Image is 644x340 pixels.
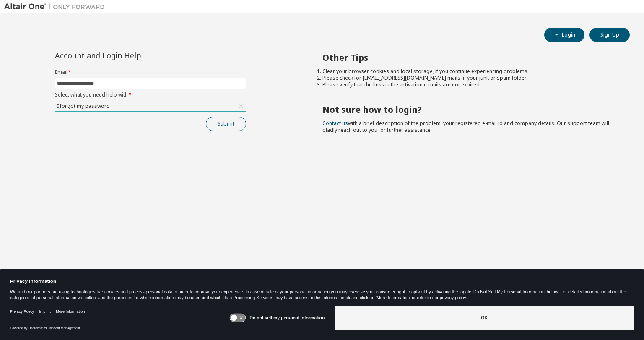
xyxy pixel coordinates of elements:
div: I forgot my password [55,101,246,111]
button: Login [544,28,584,42]
li: Please check for [EMAIL_ADDRESS][DOMAIN_NAME] mails in your junk or spam folder. [322,75,615,81]
div: Account and Login Help [55,52,208,59]
button: Sign Up [589,28,630,42]
span: with a brief description of the problem, your registered e-mail id and company details. Our suppo... [322,120,609,133]
li: Clear your browser cookies and local storage, if you continue experiencing problems. [322,68,615,75]
button: Submit [206,117,246,131]
img: Altair One [4,3,109,11]
label: Select what you need help with [55,92,246,98]
li: Please verify that the links in the activation e-mails are not expired. [322,81,615,88]
h2: Not sure how to login? [322,104,615,115]
h2: Other Tips [322,52,615,63]
a: Contact us [322,120,348,127]
div: I forgot my password [56,102,111,111]
label: Email [55,69,246,76]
